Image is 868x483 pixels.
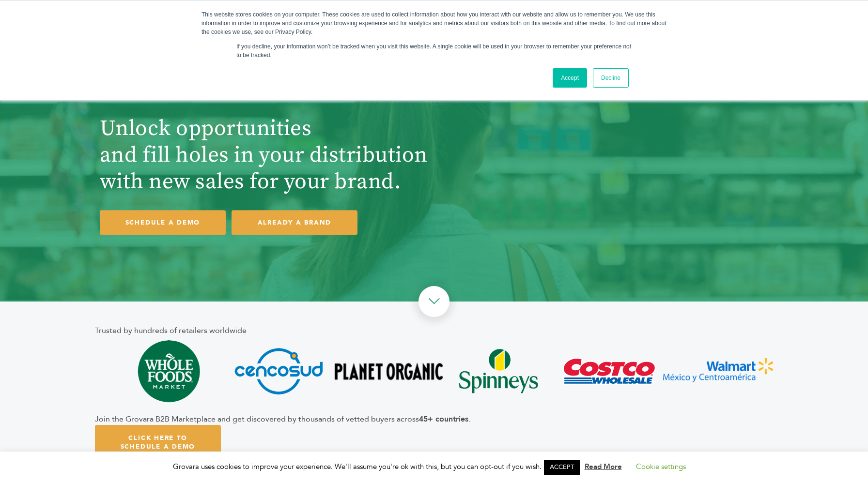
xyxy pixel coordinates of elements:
div: Trusted by hundreds of retailers worldwide [95,325,773,336]
p: If you decline, your information won’t be tracked when you visit this website. A single cookie wi... [236,42,632,60]
b: 45+ countries [419,414,468,424]
a: ALREADY A BRAND [232,210,357,235]
a: ACCEPT [544,460,580,475]
div: This website stores cookies on your computer. These cookies are used to collect information about... [201,10,666,36]
div: Join the Grovara B2B Marketplace and get discovered by thousands of vetted buyers across . [95,413,773,425]
a: Click Here To Schedule A Demo [95,425,221,458]
span: Click Here To Schedule A Demo [121,434,196,451]
a: SCHEDULE A DEMO [100,210,226,235]
h1: Unlock opportunities and fill holes in your distribution with new sales for your brand. [100,116,429,196]
a: Accept [553,68,587,88]
span: Grovara uses cookies to improve your experience. We'll assume you're ok with this, but you can op... [173,462,696,471]
a: Decline [593,68,629,88]
a: Cookie settings [636,462,686,471]
a: Read More [585,462,622,471]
